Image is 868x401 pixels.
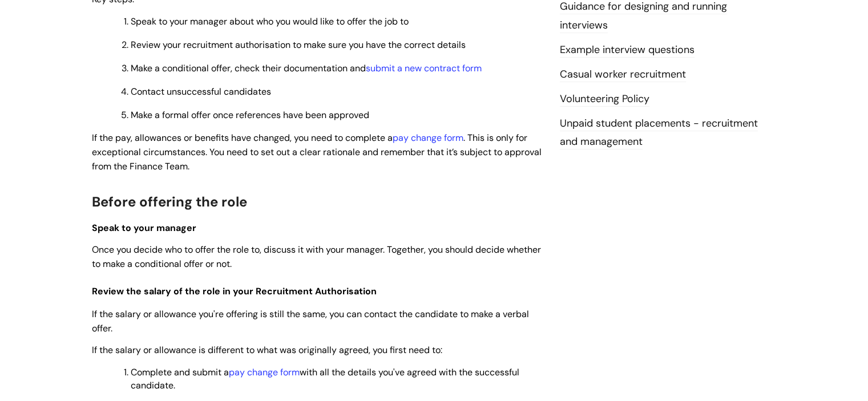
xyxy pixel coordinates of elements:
a: pay change form [393,132,463,144]
span: Review the salary of the role in your Recruitment Authorisation [92,285,377,297]
a: Unpaid student placements - recruitment and management [560,116,758,149]
span: Once you decide who to offer the role to, discuss it with your manager. Together, you should deci... [92,244,541,270]
span: Contact unsuccessful candidates [131,86,271,98]
a: pay change form [229,366,300,378]
span: Complete and submit a with all the details you've agreed with the successful candidate. [131,366,519,391]
a: Casual worker recruitment [560,67,686,82]
span: If the salary or allowance you're offering is still the same, you can contact the candidate to ma... [92,308,529,334]
span: Make a conditional offer, check their documentation and [131,62,482,74]
span: Review your recruitment authorisation to make sure you have the correct details [131,39,466,51]
span: If the salary or allowance is different to what was originally agreed, you first need to: [92,344,442,356]
span: Before offering the role [92,193,247,210]
a: Volunteering Policy [560,92,649,107]
span: Speak to your manager [92,222,196,234]
span: If the pay, allowances or benefits have changed, you need to complete a . This is only for except... [92,132,542,172]
a: submit a new contract form [366,62,482,74]
span: Make a formal offer once references have been approved [131,109,369,121]
a: Example interview questions [560,43,695,58]
span: Speak to your manager about who you would like to offer the job to [131,15,409,27]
